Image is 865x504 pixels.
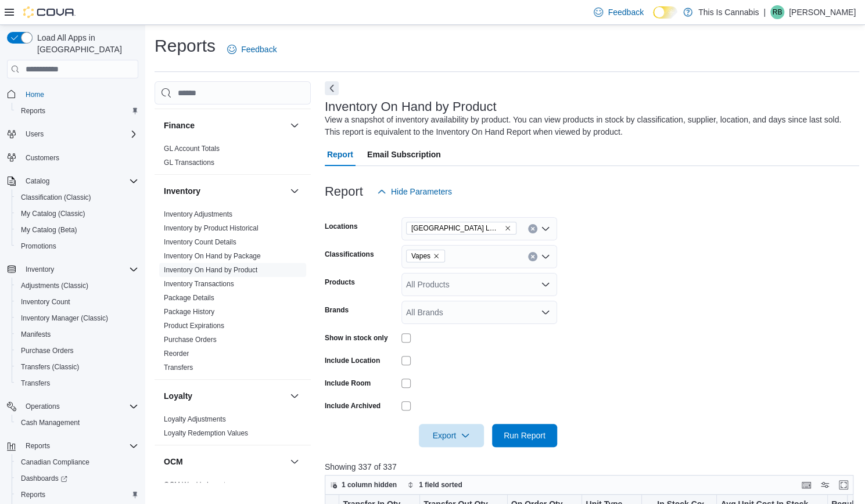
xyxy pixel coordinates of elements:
[16,344,138,358] span: Purchase Orders
[327,143,353,166] span: Report
[164,251,261,261] span: Inventory On Hand by Package
[528,252,537,261] button: Clear input
[164,158,214,167] span: GL Transactions
[164,266,257,274] a: Inventory On Hand by Product
[342,480,397,489] span: 1 column hidden
[608,6,643,18] span: Feedback
[12,487,143,503] button: Reports
[164,415,226,424] span: Loyalty Adjustments
[21,225,77,235] span: My Catalog (Beta)
[541,308,550,317] button: Open list of options
[2,126,143,142] button: Users
[155,34,216,57] h1: Reports
[325,222,358,231] label: Locations
[21,209,85,218] span: My Catalog (Classic)
[818,478,832,492] button: Display options
[653,6,677,19] input: Dark Mode
[325,278,355,287] label: Products
[325,333,388,343] label: Show in stock only
[164,238,236,246] a: Inventory Count Details
[16,104,138,118] span: Reports
[16,279,138,293] span: Adjustments (Classic)
[16,279,93,293] a: Adjustments (Classic)
[241,44,277,55] span: Feedback
[164,120,285,131] button: Finance
[16,295,138,309] span: Inventory Count
[164,415,226,423] a: Loyalty Adjustments
[16,327,55,341] a: Manifests
[164,185,285,197] button: Inventory
[164,144,220,153] span: GL Account Totals
[773,5,783,19] span: RB
[419,480,462,489] span: 1 field sorted
[164,210,232,218] a: Inventory Adjustments
[16,344,78,358] a: Purchase Orders
[426,424,477,447] span: Export
[288,118,302,132] button: Finance
[367,143,441,166] span: Email Subscription
[433,253,440,260] button: Remove Vapes from selection in this group
[16,190,96,204] a: Classification (Classic)
[26,153,59,163] span: Customers
[21,314,108,323] span: Inventory Manager (Classic)
[164,390,192,402] h3: Loyalty
[21,379,50,388] span: Transfers
[16,471,72,485] a: Dashboards
[21,297,70,307] span: Inventory Count
[21,262,138,276] span: Inventory
[164,456,285,467] button: OCM
[12,222,143,238] button: My Catalog (Beta)
[164,480,235,489] span: OCM Weekly Inventory
[164,185,200,197] h3: Inventory
[26,129,44,139] span: Users
[164,279,234,289] span: Inventory Transactions
[325,401,381,411] label: Include Archived
[16,327,138,341] span: Manifests
[21,281,88,290] span: Adjustments (Classic)
[325,100,497,114] h3: Inventory On Hand by Product
[164,363,193,372] span: Transfers
[21,346,74,355] span: Purchase Orders
[698,5,759,19] p: This Is Cannabis
[16,471,138,485] span: Dashboards
[16,416,138,430] span: Cash Management
[21,150,138,165] span: Customers
[164,293,214,303] span: Package Details
[12,359,143,375] button: Transfers (Classic)
[21,399,138,413] span: Operations
[799,478,813,492] button: Keyboard shortcuts
[2,149,143,166] button: Customers
[164,350,189,358] a: Reorder
[16,376,55,390] a: Transfers
[21,242,56,251] span: Promotions
[155,207,311,379] div: Inventory
[164,322,224,330] a: Product Expirations
[26,402,60,411] span: Operations
[164,349,189,358] span: Reorder
[2,173,143,189] button: Catalog
[21,174,138,188] span: Catalog
[16,488,50,502] a: Reports
[16,223,82,237] a: My Catalog (Beta)
[16,311,113,325] a: Inventory Manager (Classic)
[372,180,457,203] button: Hide Parameters
[21,87,138,101] span: Home
[164,321,224,330] span: Product Expirations
[16,360,138,374] span: Transfers (Classic)
[492,424,557,447] button: Run Report
[12,103,143,119] button: Reports
[12,278,143,294] button: Adjustments (Classic)
[16,104,50,118] a: Reports
[164,429,248,437] a: Loyalty Redemption Values
[26,265,54,274] span: Inventory
[164,308,214,316] a: Package History
[164,294,214,302] a: Package Details
[26,90,44,99] span: Home
[164,252,261,260] a: Inventory On Hand by Package
[837,478,850,492] button: Enter fullscreen
[541,280,550,289] button: Open list of options
[16,239,138,253] span: Promotions
[12,189,143,206] button: Classification (Classic)
[164,335,217,344] span: Purchase Orders
[164,390,285,402] button: Loyalty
